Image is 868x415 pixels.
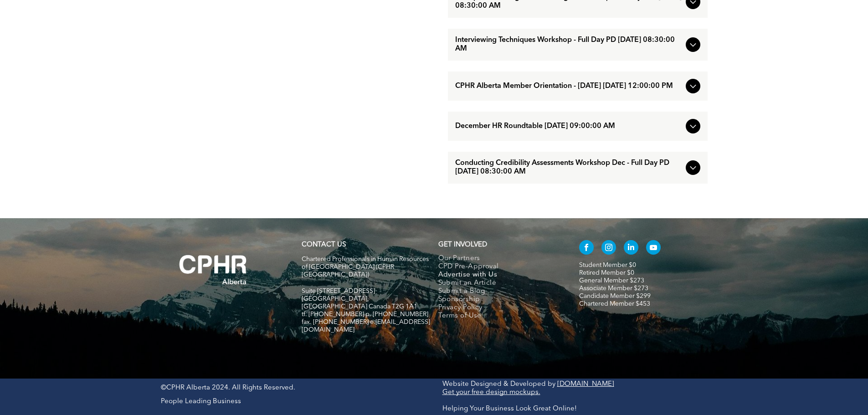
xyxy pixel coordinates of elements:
[438,312,560,320] a: Terms of Use
[579,285,648,292] a: Associate Member $273
[455,122,682,131] span: December HR Roundtable [DATE] 09:00:00 AM
[161,236,266,303] img: A white background with a few lines on it
[579,270,634,276] a: Retired Member $0
[438,271,560,279] a: Advertise with Us
[438,304,560,312] a: Privacy Policy
[579,240,594,257] a: facebook
[438,287,560,296] a: Submit a Blog
[472,389,540,396] a: free design mockups.
[438,279,560,287] a: Submit an Article
[455,82,682,91] span: CPHR Alberta Member Orientation - [DATE] [DATE] 12:00:00 PM
[624,240,638,257] a: linkedin
[302,288,375,294] span: Suite [STREET_ADDRESS]
[442,389,470,396] a: Get your
[646,240,661,257] a: youtube
[161,398,241,405] span: People Leading Business
[161,384,295,391] span: ©CPHR Alberta 2024. All Rights Reserved.
[557,381,614,388] a: [DOMAIN_NAME]
[442,405,473,412] a: Helping Y
[438,271,498,279] span: Advertise with Us
[455,36,682,53] span: Interviewing Techniques Workshop - Full Day PD [DATE] 08:30:00 AM
[302,311,428,318] span: tf. [PHONE_NUMBER] p. [PHONE_NUMBER]
[442,381,555,388] a: Website Designed & Developed by
[601,240,616,257] a: instagram
[455,159,682,176] span: Conducting Credibility Assessments Workshop Dec - Full Day PD [DATE] 08:30:00 AM
[438,296,560,304] a: Sponsorship
[302,296,417,310] span: [GEOGRAPHIC_DATA], [GEOGRAPHIC_DATA] Canada T2G 1A1
[438,255,560,263] a: Our Partners
[302,256,429,278] span: Chartered Professionals in Human Resources of [GEOGRAPHIC_DATA] (CPHR [GEOGRAPHIC_DATA])
[579,301,650,307] a: Chartered Member $453
[302,319,430,333] span: fax. [PHONE_NUMBER] e:[EMAIL_ADDRESS][DOMAIN_NAME]
[579,277,644,284] a: General Member $273
[302,241,346,248] a: CONTACT US
[579,262,636,268] a: Student Member $0
[438,263,560,271] a: CPD Pre-Approval
[579,293,651,299] a: Candidate Member $299
[438,241,487,248] span: GET INVOLVED
[473,405,577,412] span: our Business Look Great Online!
